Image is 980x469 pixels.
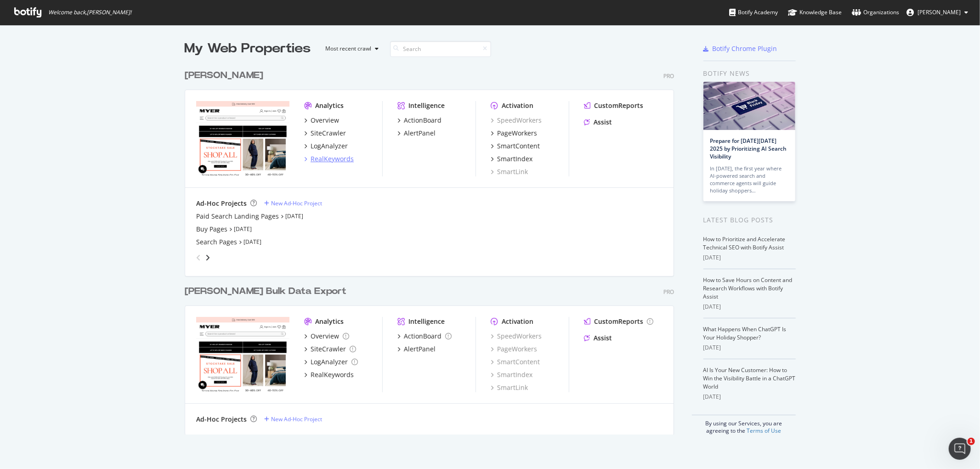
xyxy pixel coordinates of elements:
div: Pro [663,72,674,80]
a: SmartLink [491,383,528,392]
div: By using our Services, you are agreeing to the [692,415,796,435]
button: Most recent crawl [318,41,383,56]
a: [DATE] [285,212,303,220]
a: What Happens When ChatGPT Is Your Holiday Shopper? [703,325,787,341]
div: Analytics [315,101,344,110]
div: Pro [663,288,674,296]
div: Overview [311,116,339,125]
button: [PERSON_NAME] [899,5,975,20]
input: Search [390,41,491,57]
a: AlertPanel [397,129,436,138]
a: How to Save Hours on Content and Research Workflows with Botify Assist [703,276,793,300]
div: grid [185,58,681,435]
div: Intelligence [408,101,445,110]
div: [DATE] [703,254,796,262]
div: [DATE] [703,393,796,401]
a: SpeedWorkers [491,116,542,125]
div: LogAnalyzer [311,141,348,151]
div: Botify news [703,68,796,79]
a: CustomReports [584,101,643,110]
a: AlertPanel [397,345,436,354]
a: How to Prioritize and Accelerate Technical SEO with Botify Assist [703,235,786,251]
div: SmartIndex [497,154,532,164]
a: Assist [584,118,612,127]
div: New Ad-Hoc Project [271,199,322,207]
div: AlertPanel [404,129,436,138]
a: SmartLink [491,167,528,176]
a: SpeedWorkers [491,332,542,341]
a: SiteCrawler [304,345,356,354]
img: myer.com.au [196,101,289,175]
div: Ad-Hoc Projects [196,415,247,424]
div: RealKeywords [311,370,354,379]
a: [DATE] [234,225,252,233]
a: SiteCrawler [304,129,346,138]
img: myersecondary.com [196,317,289,391]
span: Welcome back, [PERSON_NAME] ! [48,9,131,16]
div: Intelligence [408,317,445,326]
span: 1 [968,438,975,445]
div: Latest Blog Posts [703,215,796,225]
a: LogAnalyzer [304,357,358,367]
a: Botify Chrome Plugin [703,44,777,53]
div: Assist [594,333,612,343]
a: PageWorkers [491,129,537,138]
div: Knowledge Base [788,8,842,17]
a: [DATE] [244,238,261,246]
a: Search Pages [196,237,237,247]
a: PageWorkers [491,345,537,354]
a: SmartContent [491,141,540,151]
div: SmartContent [497,141,540,151]
div: [DATE] [703,344,796,352]
img: Prepare for Black Friday 2025 by Prioritizing AI Search Visibility [703,82,795,130]
a: CustomReports [584,317,653,326]
div: CustomReports [594,101,643,110]
div: CustomReports [594,317,643,326]
div: In [DATE], the first year where AI-powered search and commerce agents will guide holiday shoppers… [710,165,788,194]
a: [PERSON_NAME] [185,69,267,82]
div: Analytics [315,317,344,326]
div: Organizations [852,8,899,17]
a: Assist [584,333,612,343]
div: Botify Chrome Plugin [713,44,777,53]
div: RealKeywords [311,154,354,164]
a: Overview [304,116,339,125]
a: New Ad-Hoc Project [264,415,322,423]
div: Botify Academy [729,8,778,17]
div: Buy Pages [196,225,227,234]
a: SmartIndex [491,154,532,164]
a: AI Is Your New Customer: How to Win the Visibility Battle in a ChatGPT World [703,366,796,390]
a: SmartIndex [491,370,532,379]
div: [PERSON_NAME] Bulk Data Export [185,285,346,298]
a: Paid Search Landing Pages [196,212,279,221]
div: angle-right [204,253,211,262]
div: Activation [502,317,533,326]
div: ActionBoard [404,332,442,341]
a: LogAnalyzer [304,141,348,151]
div: Overview [311,332,339,341]
div: SiteCrawler [311,345,346,354]
div: New Ad-Hoc Project [271,415,322,423]
div: Ad-Hoc Projects [196,199,247,208]
a: ActionBoard [397,116,442,125]
a: Prepare for [DATE][DATE] 2025 by Prioritizing AI Search Visibility [710,137,787,160]
iframe: Intercom live chat [949,438,971,460]
a: Terms of Use [747,427,781,435]
a: RealKeywords [304,370,354,379]
div: angle-left [193,250,204,265]
a: New Ad-Hoc Project [264,199,322,207]
a: SmartContent [491,357,540,367]
div: Assist [594,118,612,127]
div: ActionBoard [404,116,442,125]
span: Jadon Stewart [918,8,961,16]
div: PageWorkers [497,129,537,138]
